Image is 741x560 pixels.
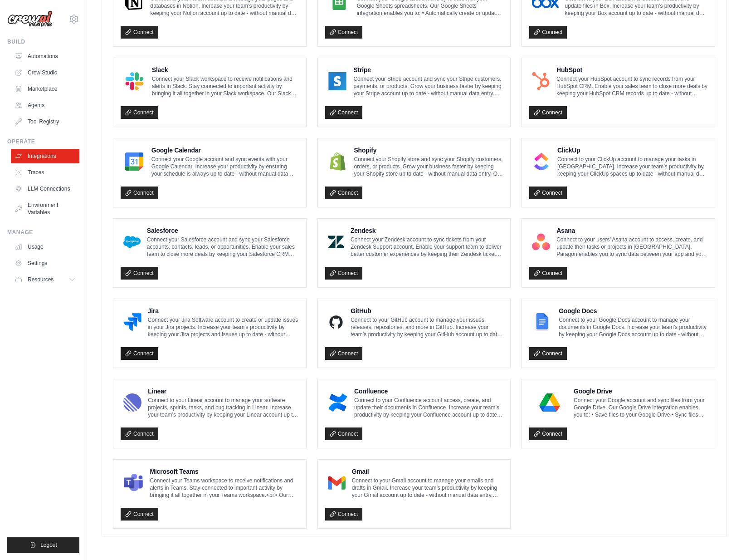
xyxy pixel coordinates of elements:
[328,72,347,90] img: Stripe Logo
[11,49,79,64] a: Automations
[121,508,158,521] a: Connect
[328,233,344,251] img: Zendesk Logo
[150,477,298,499] p: Connect your Teams workspace to receive notifications and alerts in Teams. Stay connected to impo...
[556,226,707,235] h4: Asana
[351,226,503,235] h4: Zendesk
[40,541,57,549] span: Logout
[28,276,54,283] span: Resources
[11,114,79,129] a: Tool Registry
[529,427,567,440] a: Connect
[11,82,79,96] a: Marketplace
[529,26,567,39] a: Connect
[151,146,299,155] h4: Google Calendar
[354,146,503,155] h4: Shopify
[123,72,146,90] img: Slack Logo
[351,306,503,315] h4: GitHub
[325,106,363,119] a: Connect
[7,537,79,553] button: Logout
[11,272,79,287] button: Resources
[7,138,79,145] div: Operate
[11,256,79,270] a: Settings
[328,313,345,331] img: GitHub Logo
[532,152,551,171] img: ClickUp Logo
[532,233,550,251] img: Asana Logo
[7,229,79,236] div: Manage
[529,347,567,360] a: Connect
[574,387,707,396] h4: Google Drive
[353,65,503,74] h4: Stripe
[148,397,298,418] p: Connect to your Linear account to manage your software projects, sprints, tasks, and bug tracking...
[556,65,707,74] h4: HubSpot
[351,316,503,338] p: Connect to your GitHub account to manage your issues, releases, repositories, and more in GitHub....
[123,393,141,412] img: Linear Logo
[150,467,298,476] h4: Microsoft Teams
[574,397,707,418] p: Connect your Google account and sync files from your Google Drive. Our Google Drive integration e...
[152,75,299,97] p: Connect your Slack workspace to receive notifications and alerts in Slack. Stay connected to impo...
[351,236,503,258] p: Connect your Zendesk account to sync tickets from your Zendesk Support account. Enable your suppo...
[532,72,550,90] img: HubSpot Logo
[121,267,158,280] a: Connect
[529,187,567,199] a: Connect
[325,347,363,360] a: Connect
[352,477,503,499] p: Connect to your Gmail account to manage your emails and drafts in Gmail. Increase your team’s pro...
[11,98,79,113] a: Agents
[557,146,707,155] h4: ClickUp
[11,165,79,180] a: Traces
[123,313,141,331] img: Jira Logo
[11,65,79,80] a: Crew Studio
[532,393,567,412] img: Google Drive Logo
[559,316,707,338] p: Connect to your Google Docs account to manage your documents in Google Docs. Increase your team’s...
[556,75,707,97] p: Connect your HubSpot account to sync records from your HubSpot CRM. Enable your sales team to clo...
[148,316,299,338] p: Connect your Jira Software account to create or update issues in your Jira projects. Increase you...
[11,240,79,254] a: Usage
[123,233,141,251] img: Salesforce Logo
[147,236,299,258] p: Connect your Salesforce account and sync your Salesforce accounts, contacts, leads, or opportunit...
[559,306,707,315] h4: Google Docs
[325,427,363,440] a: Connect
[11,198,79,220] a: Environment Variables
[354,397,503,418] p: Connect to your Confluence account access, create, and update their documents in Confluence. Incr...
[556,236,707,258] p: Connect to your users’ Asana account to access, create, and update their tasks or projects in [GE...
[11,149,79,163] a: Integrations
[148,306,299,315] h4: Jira
[121,26,158,39] a: Connect
[147,226,299,235] h4: Salesforce
[353,75,503,97] p: Connect your Stripe account and sync your Stripe customers, payments, or products. Grow your busi...
[123,152,145,171] img: Google Calendar Logo
[328,152,348,171] img: Shopify Logo
[151,156,299,177] p: Connect your Google account and sync events with your Google Calendar. Increase your productivity...
[121,427,158,440] a: Connect
[325,508,363,521] a: Connect
[121,187,158,199] a: Connect
[7,10,53,28] img: Logo
[148,387,298,396] h4: Linear
[532,313,552,331] img: Google Docs Logo
[152,65,299,74] h4: Slack
[121,106,158,119] a: Connect
[325,26,363,39] a: Connect
[325,267,363,280] a: Connect
[11,182,79,196] a: LLM Connections
[328,393,348,412] img: Confluence Logo
[557,156,707,177] p: Connect to your ClickUp account to manage your tasks in [GEOGRAPHIC_DATA]. Increase your team’s p...
[352,467,503,476] h4: Gmail
[354,387,503,396] h4: Confluence
[529,106,567,119] a: Connect
[7,38,79,45] div: Build
[325,187,363,199] a: Connect
[354,156,503,177] p: Connect your Shopify store and sync your Shopify customers, orders, or products. Grow your busine...
[529,267,567,280] a: Connect
[123,474,143,492] img: Microsoft Teams Logo
[328,474,346,492] img: Gmail Logo
[121,347,158,360] a: Connect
